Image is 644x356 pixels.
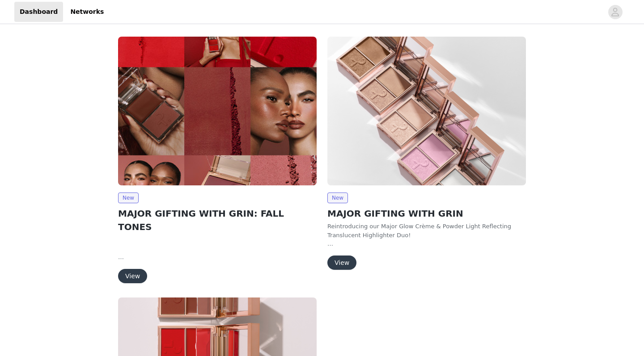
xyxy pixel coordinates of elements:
[118,207,317,234] h2: MAJOR GIFTING WITH GRIN: FALL TONES
[611,5,619,19] div: avatar
[327,255,356,270] button: View
[327,37,526,185] img: Patrick Ta Beauty
[327,222,526,239] p: Reintroducing our Major Glow Crème & Powder Light Reflecting Translucent Highlighter Duo!
[118,273,147,280] a: View
[118,193,139,203] span: New
[118,269,147,283] button: View
[118,37,317,185] img: Patrick Ta Beauty
[65,2,109,22] a: Networks
[14,2,63,22] a: Dashboard
[327,207,526,220] h2: MAJOR GIFTING WITH GRIN
[327,260,356,266] a: View
[327,193,348,203] span: New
